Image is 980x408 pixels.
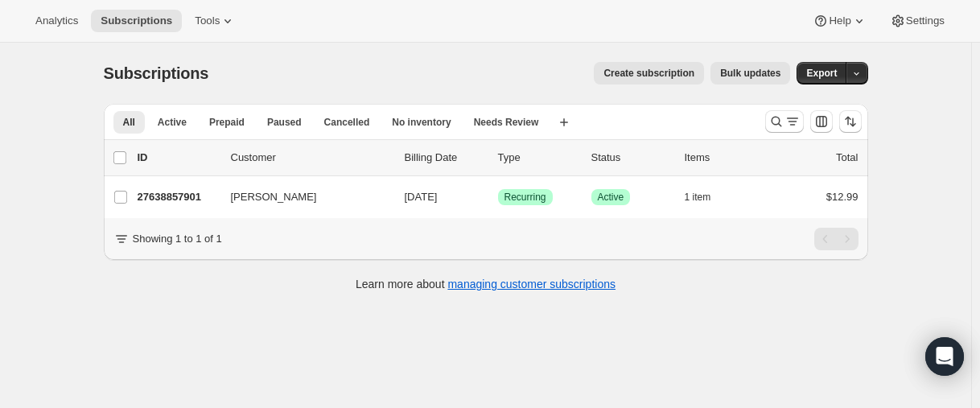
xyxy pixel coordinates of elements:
[195,14,220,27] span: Tools
[138,189,218,205] p: 27638857901
[720,67,780,80] span: Bulk updates
[474,116,539,129] span: Needs Review
[810,110,833,133] button: Customize table column order and visibility
[806,67,837,80] span: Export
[765,110,804,133] button: Search and filter results
[685,186,729,208] button: 1 item
[803,10,876,32] button: Help
[209,116,245,129] span: Prepaid
[138,186,859,208] div: 27638857901[PERSON_NAME][DATE]SuccessRecurringSuccessActive1 item$12.99
[591,150,672,166] p: Status
[231,150,392,166] p: Customer
[551,111,577,134] button: Create new view
[356,276,616,292] p: Learn more about
[267,116,302,129] span: Paused
[594,62,704,84] button: Create subscription
[138,150,859,166] div: IDCustomerBilling DateTypeStatusItemsTotal
[906,14,945,27] span: Settings
[880,10,954,32] button: Settings
[221,184,382,210] button: [PERSON_NAME]
[35,14,78,27] span: Analytics
[185,10,245,32] button: Tools
[392,116,451,129] span: No inventory
[104,64,209,82] span: Subscriptions
[598,191,624,204] span: Active
[405,150,485,166] p: Billing Date
[797,62,846,84] button: Export
[836,150,858,166] p: Total
[101,14,172,27] span: Subscriptions
[826,191,859,203] span: $12.99
[685,150,765,166] div: Items
[498,150,579,166] div: Type
[133,231,222,247] p: Showing 1 to 1 of 1
[829,14,850,27] span: Help
[685,191,711,204] span: 1 item
[158,116,187,129] span: Active
[504,191,546,204] span: Recurring
[925,337,964,376] div: Open Intercom Messenger
[710,62,790,84] button: Bulk updates
[405,191,438,203] span: [DATE]
[814,228,859,250] nav: Pagination
[138,150,218,166] p: ID
[447,278,616,291] a: managing customer subscriptions
[91,10,182,32] button: Subscriptions
[839,110,862,133] button: Sort the results
[123,116,135,129] span: All
[603,67,694,80] span: Create subscription
[231,189,317,205] span: [PERSON_NAME]
[26,10,88,32] button: Analytics
[324,116,370,129] span: Cancelled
